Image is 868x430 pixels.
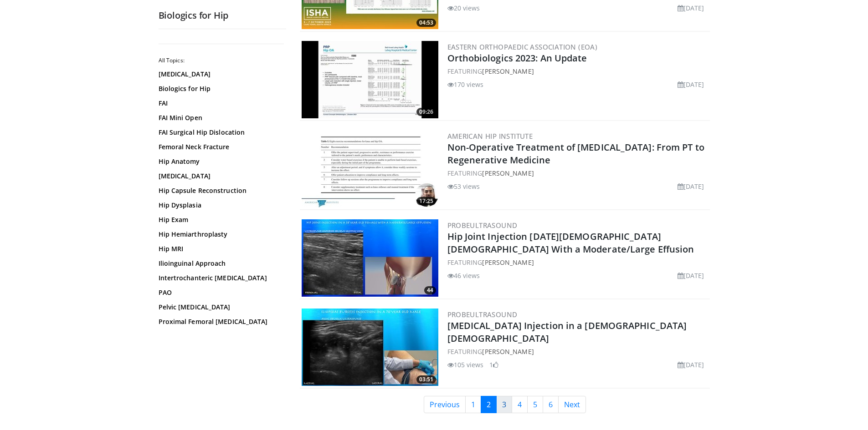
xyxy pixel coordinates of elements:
a: Hip Hemiarthroplasty [159,230,282,239]
li: 1 [489,360,498,369]
a: Hip Anatomy [159,157,282,166]
a: Femoral Neck Fracture [159,142,282,152]
div: FEATURING [447,168,708,178]
img: 2f72fb15-f32f-4c07-9cb8-7dff4d115455.300x170_q85_crop-smart_upscale.jpg [302,130,438,207]
a: Probeultrasound [447,221,518,230]
a: Hip Exam [159,215,282,224]
a: Ilioinguinal Approach [159,259,282,268]
a: [PERSON_NAME] [482,169,534,177]
div: FEATURING [447,66,708,76]
a: FAI [159,99,282,108]
nav: Search results pages [300,396,710,413]
img: fe8a2438-124e-4e54-8643-5398eccbdf65.300x170_q85_crop-smart_upscale.jpg [302,219,438,297]
a: PAO [159,288,282,297]
a: Previous [424,396,466,413]
h2: All Topics: [159,57,284,64]
img: e6848705-b1e5-49c3-8006-0ae89be85629.300x170_q85_crop-smart_upscale.jpg [302,41,438,118]
a: American Hip Institute [447,132,533,141]
a: 1 [465,396,481,413]
h2: Biologics for Hip [159,10,286,21]
li: [DATE] [678,182,704,191]
a: Proximal Femoral [MEDICAL_DATA] [159,317,282,326]
img: ace39f8d-6cc8-4e02-8534-1e1e37296e95.300x170_q85_crop-smart_upscale.jpg [302,309,438,386]
a: Hip MRI [159,244,282,253]
span: 03:51 [416,375,436,384]
span: 04:53 [416,19,436,27]
span: 09:26 [416,108,436,116]
a: Orthobiologics 2023: An Update [447,52,587,64]
li: 53 views [447,182,480,191]
a: 09:26 [302,41,438,118]
a: Intertrochanteric [MEDICAL_DATA] [159,273,282,283]
a: FAI Surgical Hip Dislocation [159,128,282,137]
a: 17:25 [302,130,438,207]
li: 46 views [447,271,480,280]
li: 105 views [447,360,484,369]
a: [PERSON_NAME] [482,258,534,267]
div: FEATURING [447,347,708,356]
a: Next [558,396,586,413]
a: [PERSON_NAME] [482,67,534,76]
div: FEATURING [447,258,708,267]
a: 4 [512,396,528,413]
a: Non-Operative Treatment of [MEDICAL_DATA]: From PT to Regenerative Medicine [447,141,704,166]
span: 17:25 [416,197,436,205]
li: 20 views [447,3,480,13]
li: 170 views [447,80,484,89]
a: [MEDICAL_DATA] [159,70,282,79]
a: Probeultrasound [447,310,518,319]
a: FAI Mini Open [159,113,282,122]
a: [MEDICAL_DATA] Injection in a [DEMOGRAPHIC_DATA] [DEMOGRAPHIC_DATA] [447,319,687,344]
a: Hip Joint Injection [DATE][DEMOGRAPHIC_DATA] [DEMOGRAPHIC_DATA] With a Moderate/Large Effusion [447,230,694,255]
a: 2 [481,396,497,413]
a: 03:51 [302,309,438,386]
a: [MEDICAL_DATA] [159,172,282,181]
a: Hip Dysplasia [159,201,282,210]
a: 3 [496,396,512,413]
li: [DATE] [678,360,704,369]
a: 44 [302,219,438,297]
a: Biologics for Hip [159,84,282,93]
li: [DATE] [678,271,704,280]
li: [DATE] [678,80,704,89]
a: 6 [543,396,559,413]
a: Pelvic [MEDICAL_DATA] [159,303,282,312]
a: Hip Capsule Reconstruction [159,186,282,195]
a: Eastern Orthopaedic Association (EOA) [447,42,598,51]
a: [PERSON_NAME] [482,347,534,356]
a: 5 [527,396,543,413]
span: 44 [424,286,436,294]
li: [DATE] [678,3,704,13]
